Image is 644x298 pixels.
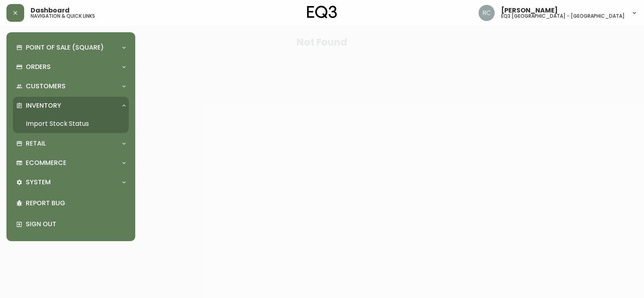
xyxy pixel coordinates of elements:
[26,82,66,91] p: Customers
[13,115,129,133] a: Import Stock Status
[26,158,66,167] p: Ecommerce
[479,5,495,21] img: 75cc83b809079a11c15b21e94bbc0507
[13,58,129,76] div: Orders
[26,220,126,229] p: Sign Out
[13,39,129,56] div: Point of Sale (Square)
[13,173,129,191] div: System
[31,14,95,19] h5: navigation & quick links
[13,193,129,214] div: Report Bug
[13,77,129,95] div: Customers
[26,139,46,148] p: Retail
[26,178,51,187] p: System
[13,214,129,235] div: Sign Out
[307,6,337,19] img: logo
[13,97,129,115] div: Inventory
[26,43,104,52] p: Point of Sale (Square)
[26,101,61,110] p: Inventory
[501,14,625,19] h5: eq3 [GEOGRAPHIC_DATA] - [GEOGRAPHIC_DATA]
[26,63,51,71] p: Orders
[26,199,126,208] p: Report Bug
[13,135,129,152] div: Retail
[13,154,129,172] div: Ecommerce
[501,7,558,14] span: [PERSON_NAME]
[31,7,70,14] span: Dashboard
